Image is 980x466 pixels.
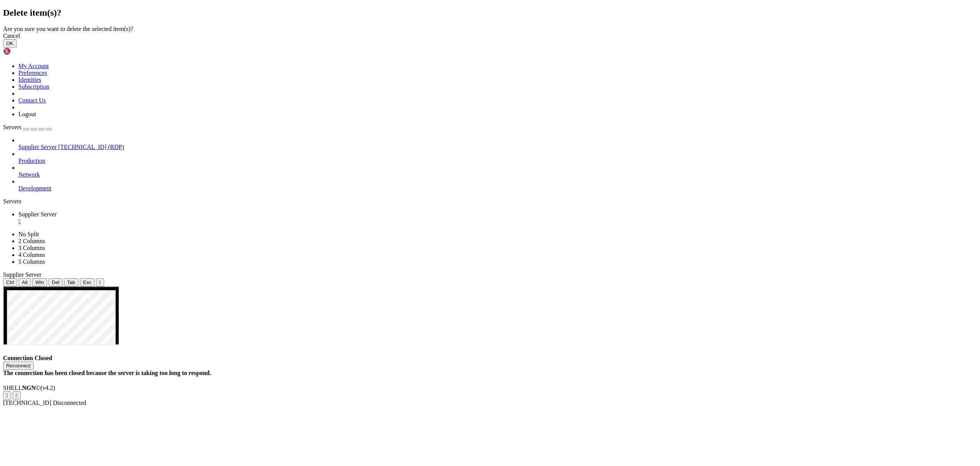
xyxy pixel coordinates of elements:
span: Servers [3,124,21,130]
a: Supplier Server [18,211,977,225]
button: Alt [19,278,31,286]
span: Alt [22,279,28,285]
span: [TECHNICAL_ID] (RDP) [58,144,124,150]
span: Del [52,279,59,285]
span: Win [35,279,44,285]
button:  [3,391,11,399]
div: Are you sure you want to delete the selected item(s)? [3,26,977,32]
li: Development [18,178,977,192]
div: The connection has been closed because the server is taking too long to respond. [3,370,977,377]
div:  [16,393,18,398]
b: NGN [22,385,36,391]
span: Production [18,157,45,164]
span: Tab [67,279,75,285]
a: Logout [18,111,36,117]
a: Identities [18,76,41,83]
span: Connection Closed [3,355,52,361]
li: Production [18,151,977,164]
li: Supplier Server [TECHNICAL_ID] (RDP) [18,137,977,151]
h2: Delete item(s)? [3,8,977,18]
span: Development [18,185,51,192]
button: Ctrl [3,278,17,286]
button:  [96,278,104,286]
a: Production [18,157,977,164]
button:  [13,391,21,399]
span: Esc [83,279,91,285]
a: 4 Columns [18,252,45,258]
div: Servers [3,198,977,205]
a: Network [18,171,977,178]
a: 3 Columns [18,245,45,251]
span: [TECHNICAL_ID] [3,399,51,406]
a: Supplier Server [TECHNICAL_ID] (RDP) [18,144,977,151]
span: Disconnected [53,399,86,406]
img: Shellngn [3,47,47,55]
button: OK [3,39,16,47]
a: No Split [18,231,39,237]
a:  [18,218,977,225]
span: 4.2.0 [41,385,56,391]
span: SHELL © [3,385,55,391]
span: Supplier Server [18,211,57,218]
span: Supplier Server [18,144,57,150]
a: Contact Us [18,97,46,104]
button: Esc [80,278,95,286]
a: Servers [3,124,52,130]
a: Development [18,185,977,192]
a: Preferences [18,70,47,76]
span: Supplier Server [3,271,41,278]
div:  [6,393,8,398]
a: My Account [18,63,49,69]
a: Subscription [18,83,49,90]
div: Cancel [3,32,977,39]
div:  [99,279,101,285]
button: Win [32,278,47,286]
button: Del [49,278,62,286]
span: Ctrl [6,279,14,285]
button: Reconnect [3,362,34,370]
li: Network [18,164,977,178]
a: 5 Columns [18,258,45,265]
a: 2 Columns [18,238,45,244]
button: Tab [64,278,78,286]
span: Network [18,171,40,178]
